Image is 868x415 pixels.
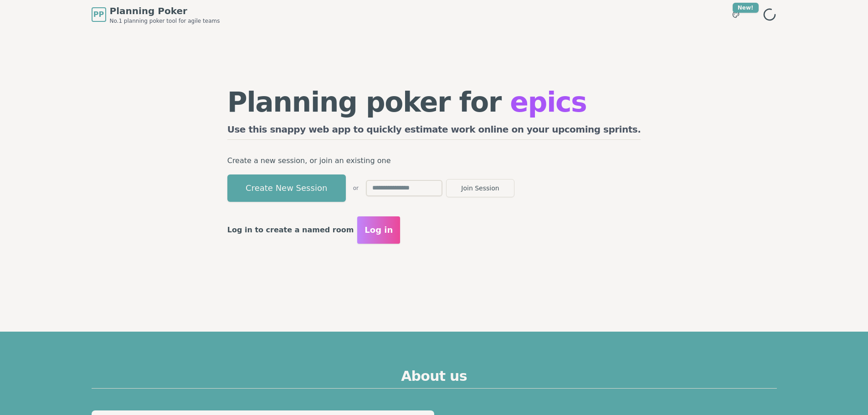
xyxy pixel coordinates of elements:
[728,6,744,23] button: New!
[92,5,220,25] a: PPPlanning PokerNo.1 planning poker tool for agile teams
[510,86,586,118] span: epics
[357,216,400,244] button: Log in
[227,123,641,140] h2: Use this snappy web app to quickly estimate work online on your upcoming sprints.
[733,3,759,13] div: New!
[365,224,393,236] span: Log in
[446,179,514,197] button: Join Session
[353,184,359,192] span: or
[227,88,641,116] h1: Planning poker for
[92,368,777,389] h2: About us
[227,174,346,202] button: Create New Session
[227,224,354,236] p: Log in to create a named room
[110,17,220,25] span: No.1 planning poker tool for agile teams
[93,9,104,20] span: PP
[227,154,641,167] p: Create a new session, or join an existing one
[110,5,220,17] span: Planning Poker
